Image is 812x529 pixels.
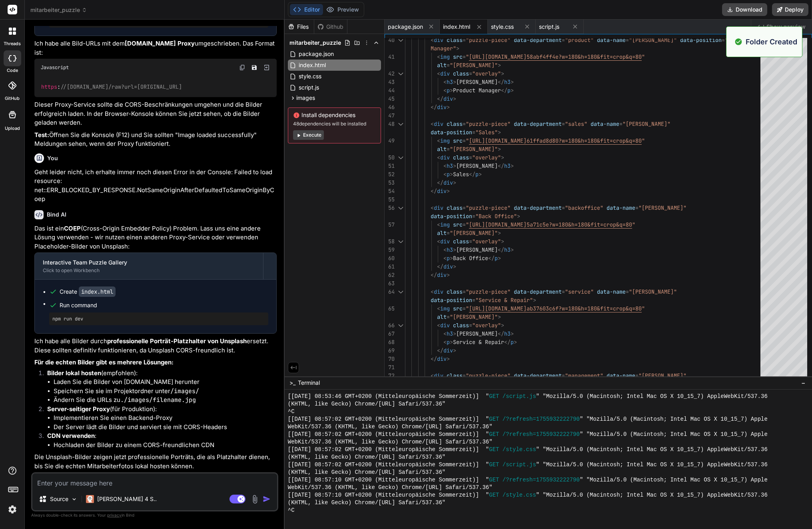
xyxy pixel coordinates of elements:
[469,137,527,144] span: [URL][DOMAIN_NAME]
[437,62,447,69] span: alt
[395,153,406,162] div: Click to collapse the range.
[456,78,498,86] span: [PERSON_NAME]
[443,347,453,354] span: div
[71,496,78,503] img: Pick Models
[385,279,395,288] div: 63
[395,321,406,330] div: Click to collapse the range.
[453,347,456,354] span: >
[453,338,504,346] span: Service & Repair
[469,53,527,60] span: [URL][DOMAIN_NAME]
[632,221,635,228] span: "
[34,224,277,251] p: Das ist ein (Cross-Origin Embedder Policy) Problem. Lass uns eine andere Lösung verwenden - wir n...
[290,4,323,15] button: Editor
[395,237,406,246] div: Click to collapse the range.
[385,221,395,229] div: 57
[440,305,450,312] span: img
[766,23,806,31] span: Show preview
[539,23,559,31] span: script.js
[450,87,453,94] span: >
[385,338,395,346] div: 68
[385,53,395,61] div: 41
[453,305,463,312] span: src
[385,346,395,355] div: 69
[450,338,453,346] span: >
[6,503,19,516] img: settings
[431,204,434,211] span: <
[466,137,469,144] span: "
[447,120,463,127] span: class
[434,120,443,127] span: div
[250,495,259,504] img: attachment
[447,271,450,278] span: >
[437,355,447,362] span: div
[289,39,341,47] span: mitarbeiter_puzzle
[41,83,57,90] span: https
[437,271,447,278] span: div
[443,87,447,94] span: <
[472,154,501,161] span: "overlay"
[504,338,511,346] span: </
[456,162,498,169] span: [PERSON_NAME]
[385,237,395,246] div: 58
[431,45,456,52] span: Manager"
[472,213,475,220] span: =
[385,355,395,363] div: 70
[511,87,514,94] span: >
[469,171,475,178] span: </
[437,179,443,186] span: </
[437,95,443,102] span: </
[249,62,260,73] button: Save file
[475,213,517,220] span: "Back Office"
[746,36,797,47] p: Folder Created
[431,103,437,111] span: </
[440,238,450,245] span: div
[447,338,450,346] span: p
[385,95,395,103] div: 45
[293,130,324,140] button: Execute
[447,355,450,362] span: >
[450,229,498,237] span: "[PERSON_NAME]"
[507,87,511,94] span: p
[60,288,116,296] div: Create
[453,137,463,144] span: src
[498,145,501,153] span: >
[437,53,440,60] span: <
[472,129,475,136] span: =
[385,246,395,254] div: 59
[511,330,514,337] span: >
[385,271,395,279] div: 62
[434,204,443,211] span: div
[565,204,603,211] span: "backoffice"
[517,213,520,220] span: >
[635,204,638,211] span: =
[385,137,395,145] div: 49
[293,121,376,127] span: 48 dependencies will be installed
[443,171,447,178] span: <
[437,137,440,144] span: <
[35,253,263,279] button: Interactive Team Puzzle GalleryClick to open Workbench
[293,111,376,119] span: Install dependencies
[34,168,277,204] p: Geht leider nicht, ich erhalte immer noch diesen Error in der Console: Failed to load resource: n...
[450,255,453,262] span: >
[437,263,443,270] span: </
[466,288,511,295] span: "puzzle-piece"
[79,286,116,297] code: index.html
[125,40,195,47] strong: [DOMAIN_NAME] Proxy
[34,131,277,149] p: Öffnen Sie die Konsole (F12) und Sie sollten "Image loaded successfully" Meldungen sehen, wenn de...
[504,162,511,169] span: h3
[34,131,49,139] strong: Test:
[469,305,527,312] span: [URL][DOMAIN_NAME]
[450,171,453,178] span: >
[447,330,453,337] span: h3
[447,145,450,153] span: =
[463,137,466,144] span: =
[447,162,453,169] span: h3
[453,221,463,228] span: src
[466,305,469,312] span: "
[437,187,447,195] span: div
[472,70,501,77] span: "overlay"
[443,179,453,186] span: div
[527,137,642,144] span: 61ffad8d80?w=180&h=180&fit=crop&q=80
[453,322,469,329] span: class
[431,271,437,278] span: </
